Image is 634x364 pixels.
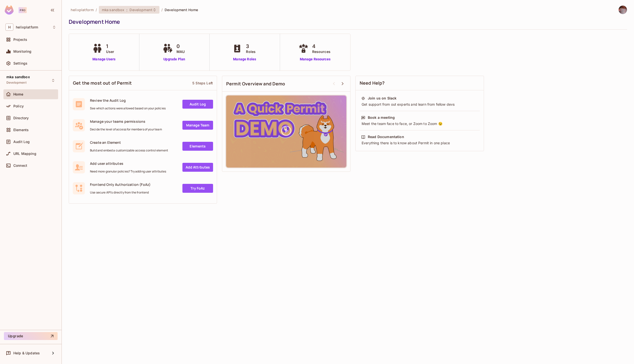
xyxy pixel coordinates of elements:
[5,5,14,15] img: SReyMgAAAABJRU5ErkJggg==
[6,81,26,85] span: Development
[13,152,36,156] span: URL Mapping
[90,148,168,152] span: Build and embed a customizable access control element
[90,161,166,166] span: Add user attributes
[182,142,213,151] a: Elements
[182,163,213,172] a: Add Attrbutes
[4,332,58,340] button: Upgrade
[368,115,395,120] div: Book a meeting
[312,49,330,54] span: Resources
[246,49,256,54] span: Roles
[361,102,478,107] div: Get support from out experts and learn from fellow devs
[360,80,385,86] span: Need Help?
[13,49,32,53] span: Monitoring
[90,191,151,194] span: Use secure API's directly from the frontend
[361,121,478,126] div: Meet the team face to face, or Zoom to Zoom 😉
[13,92,23,96] span: Home
[13,38,27,42] span: Projects
[297,57,333,62] a: Manage Resources
[69,18,625,25] div: Development Home
[192,81,213,85] div: 5 Steps Left
[16,25,38,29] span: Workspace: helixplatform
[90,182,151,187] span: Frontend Only Authorization (FoAz)
[13,164,27,168] span: Connect
[161,7,163,12] li: /
[368,96,396,101] div: Join us on Slack
[90,127,162,131] span: Decide the level of access for members of your team
[71,7,94,12] span: the active workspace
[182,184,213,193] a: Try FoAz
[5,24,13,31] span: H
[91,57,117,62] a: Manage Users
[231,57,258,62] a: Manage Roles
[13,61,27,65] span: Settings
[90,98,166,103] span: Review the Audit Log
[90,170,166,173] span: Need more granular policies? Try adding user attributes
[6,75,30,79] span: mka sandbox
[73,80,132,86] span: Get the most out of Permit
[106,43,114,50] span: 1
[368,134,404,139] div: Read Documentation
[106,49,114,54] span: User
[226,81,285,87] span: Permit Overview and Demo
[176,49,185,54] span: MAU
[102,7,124,12] span: mka sandbox
[130,7,152,12] span: Development
[619,6,627,14] img: David Earl
[182,121,213,130] a: Manage Team
[96,7,97,12] li: /
[176,43,185,50] span: 0
[13,128,29,132] span: Elements
[90,140,168,145] span: Create an Element
[246,43,256,50] span: 3
[13,116,29,120] span: Directory
[361,141,478,146] div: Everything there is to know about Permit in one place
[162,57,187,62] a: Upgrade Plan
[19,7,27,13] div: Pro
[13,351,40,355] span: Help & Updates
[312,43,330,50] span: 4
[165,7,198,12] span: Development Home
[90,119,162,124] span: Manage your teams permissions
[182,100,213,109] a: Audit Log
[13,140,30,144] span: Audit Log
[90,106,166,110] span: See which actions were allowed based on your policies
[126,8,128,12] span: :
[13,104,24,108] span: Policy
